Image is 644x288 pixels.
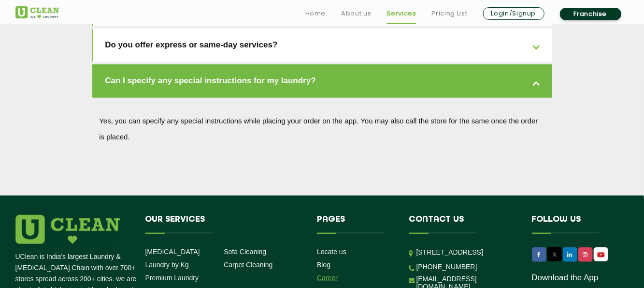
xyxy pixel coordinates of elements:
a: Login/Signup [483,7,544,20]
p: Yes, you can specify any special instructions while placing your order on the app. You may also c... [99,113,545,145]
a: Do you offer express or same-day services? [93,29,552,62]
a: Pricing List [432,8,468,19]
a: [MEDICAL_DATA] [145,248,200,256]
a: Services [386,8,416,19]
h4: Pages [317,215,395,233]
a: Premium Laundry [145,274,199,282]
img: UClean Laundry and Dry Cleaning [595,250,607,260]
a: Laundry by Kg [145,261,189,269]
a: [PHONE_NUMBER] [416,263,477,271]
h4: Our Services [145,215,303,233]
img: UClean Laundry and Dry Cleaning [15,6,59,18]
p: [STREET_ADDRESS] [416,247,517,258]
a: Franchise [560,8,621,20]
a: About us [341,8,371,19]
h4: Contact us [409,215,517,233]
a: Locate us [317,248,346,256]
a: Sofa Cleaning [224,248,266,256]
a: Can I specify any special instructions for my laundry? [93,64,552,98]
a: Home [305,8,326,19]
a: Download the App [532,273,599,283]
h4: Follow us [532,215,617,233]
a: Blog [317,261,330,269]
a: Career [317,274,338,282]
img: logo.png [15,215,120,244]
a: Carpet Cleaning [224,261,272,269]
